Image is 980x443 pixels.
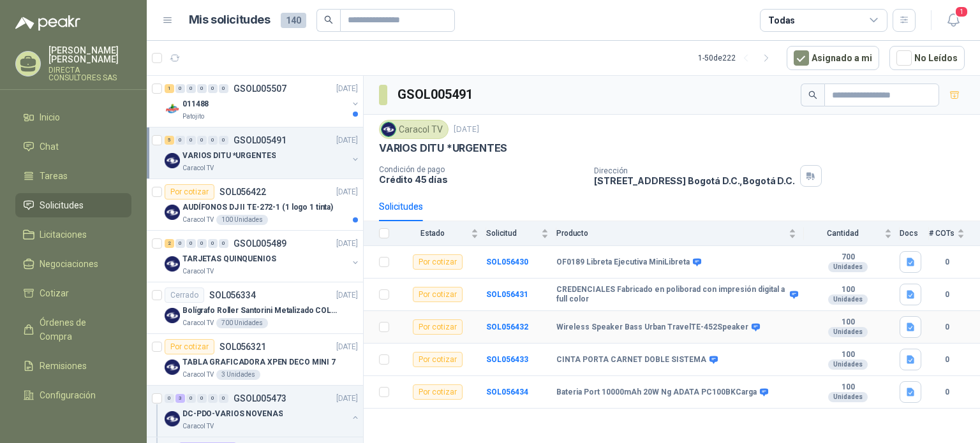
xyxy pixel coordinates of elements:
div: 700 Unidades [216,318,268,328]
div: 0 [175,84,185,93]
div: Por cotizar [413,254,463,270]
div: 0 [208,136,218,145]
div: 0 [197,394,207,403]
div: 2 [165,239,174,248]
p: GSOL005473 [234,394,286,403]
th: Solicitud [486,221,556,246]
button: Asignado a mi [787,46,879,70]
b: SOL056431 [486,290,528,299]
div: Todas [768,13,795,27]
p: Caracol TV [182,215,214,225]
span: # COTs [929,229,954,238]
b: 0 [929,386,965,398]
div: 0 [219,84,228,93]
p: Caracol TV [182,266,214,277]
p: [STREET_ADDRESS] Bogotá D.C. , Bogotá D.C. [594,175,794,186]
img: Company Logo [165,205,180,220]
b: Wireless Speaker Bass Urban TravelTE-452Speaker [556,323,748,333]
button: 1 [942,9,965,32]
span: 140 [281,13,306,28]
div: Por cotizar [413,319,463,335]
p: AUDÍFONOS DJ II TE-272-1 (1 logo 1 tinta) [182,201,333,214]
a: Por cotizarSOL056321[DATE] Company LogoTABLA GRAFICADORA XPEN DECO MINI 7Caracol TV3 Unidades [147,334,363,386]
p: VARIOS DITU *URGENTES [182,150,276,162]
h3: GSOL005491 [397,85,475,105]
a: SOL056430 [486,258,528,266]
a: SOL056432 [486,323,528,331]
div: 0 [197,84,207,93]
a: Licitaciones [15,222,131,247]
p: SOL056334 [209,291,256,300]
div: 1 [165,84,174,93]
th: Producto [556,221,804,246]
a: Remisiones [15,354,131,378]
b: 0 [929,354,965,366]
b: 0 [929,256,965,268]
div: 0 [197,239,207,248]
div: 0 [197,136,207,145]
div: Por cotizar [413,384,463,400]
b: 700 [804,252,892,263]
div: 0 [219,394,228,403]
p: [DATE] [336,289,358,301]
p: [DATE] [336,393,358,405]
span: Configuración [40,388,96,402]
p: [PERSON_NAME] [PERSON_NAME] [48,46,131,64]
a: 2 0 0 0 0 0 GSOL005489[DATE] Company LogoTARJETAS QUINQUENIOSCaracol TV [165,236,360,277]
div: 100 Unidades [216,215,268,225]
div: 0 [175,239,185,248]
a: SOL056434 [486,388,528,396]
h1: Mis solicitudes [189,11,271,29]
div: 0 [186,394,196,403]
div: Por cotizar [413,287,463,302]
b: 100 [804,285,892,295]
p: [DATE] [336,238,358,250]
p: GSOL005507 [234,84,286,93]
a: Negociaciones [15,252,131,276]
div: Unidades [828,392,868,402]
a: CerradoSOL056334[DATE] Company LogoBolígrafo Roller Santorini Metalizado COLOR MORADO 1logoCaraco... [147,282,363,334]
span: Estado [397,229,468,238]
p: TABLA GRAFICADORA XPEN DECO MINI 7 [182,356,336,368]
img: Company Logo [165,153,180,168]
a: Cotizar [15,281,131,305]
div: Unidades [828,327,868,337]
p: VARIOS DITU *URGENTES [379,142,507,155]
p: 011488 [182,98,209,110]
a: SOL056433 [486,355,528,364]
p: DC-PDO-VARIOS NOVENAS [182,408,283,420]
div: 0 [186,84,196,93]
div: 0 [219,239,228,248]
b: CINTA PORTA CARNET DOBLE SISTEMA [556,355,706,365]
p: Caracol TV [182,421,214,432]
img: Company Logo [165,411,180,426]
b: 100 [804,350,892,360]
a: 5 0 0 0 0 0 GSOL005491[DATE] Company LogoVARIOS DITU *URGENTESCaracol TV [165,133,360,173]
span: Negociaciones [40,257,98,271]
span: Órdenes de Compra [40,316,119,344]
th: Docs [900,221,929,246]
span: Remisiones [40,359,87,373]
div: 5 [165,136,174,145]
p: [DATE] [336,186,358,198]
span: 1 [954,6,969,18]
span: Cotizar [40,286,69,300]
a: Configuración [15,383,131,407]
a: Órdenes de Compra [15,310,131,349]
span: Solicitud [486,229,538,238]
span: Producto [556,229,786,238]
img: Company Logo [165,101,180,117]
div: 3 [175,394,185,403]
p: SOL056321 [219,342,266,351]
p: SOL056422 [219,187,266,196]
b: 0 [929,321,965,333]
div: Unidades [828,359,868,370]
div: 0 [175,136,185,145]
span: search [324,15,333,24]
div: 0 [186,239,196,248]
img: Company Logo [165,359,180,375]
span: Solicitudes [40,198,84,212]
b: CREDENCIALES Fabricado en poliborad con impresión digital a full color [556,285,787,305]
span: Chat [40,140,59,154]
